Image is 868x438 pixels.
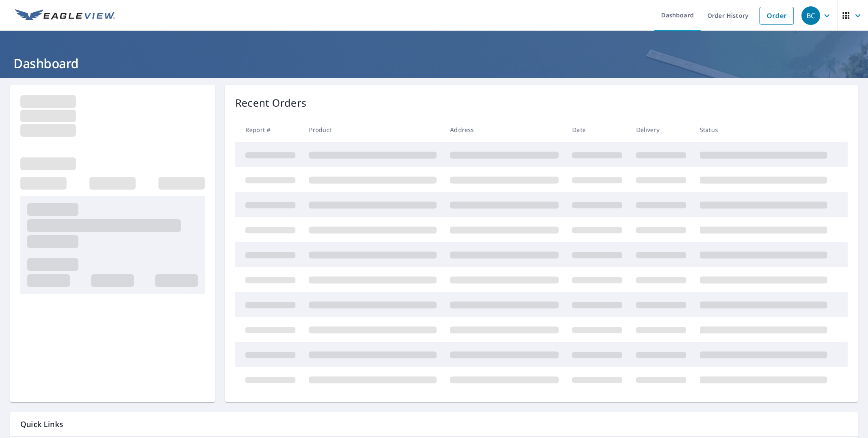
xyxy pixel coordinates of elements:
[759,7,794,25] a: Order
[302,117,443,142] th: Product
[443,117,565,142] th: Address
[801,6,820,25] div: BC
[20,419,848,430] p: Quick Links
[693,117,834,142] th: Status
[10,55,858,72] h1: Dashboard
[629,117,693,142] th: Delivery
[565,117,629,142] th: Date
[15,9,115,22] img: EV Logo
[235,95,306,110] p: Recent Orders
[235,117,302,142] th: Report #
